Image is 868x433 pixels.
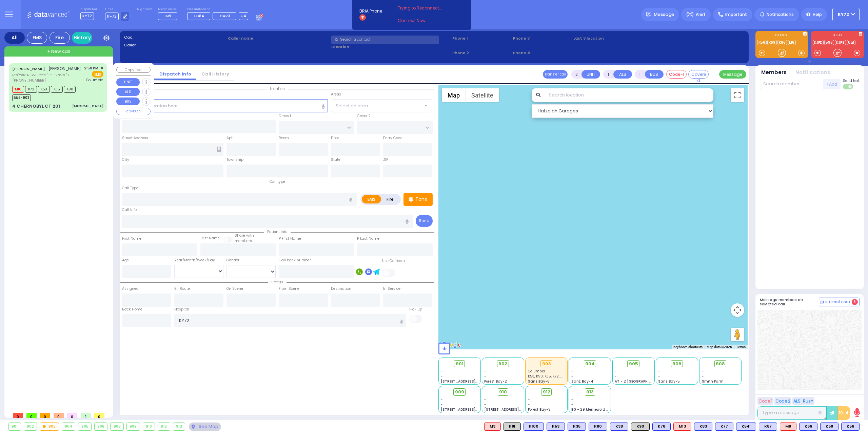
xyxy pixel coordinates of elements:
span: Forest Bay-3 [528,407,551,412]
span: - [441,374,443,379]
span: Columbia [86,78,103,83]
div: K78 [652,423,671,431]
span: BG - 29 Merriewold S. [571,407,609,412]
span: Help [813,12,822,18]
img: comment-alt.png [821,301,824,304]
label: P First Name [279,236,301,241]
div: 909 [127,423,140,430]
span: Phone 3 [513,36,571,41]
span: - [528,402,530,407]
span: 901 [456,361,463,367]
span: - [484,369,486,374]
label: On Scene [226,286,243,291]
span: - [484,374,486,379]
a: Util [847,40,855,45]
a: Call History [196,71,234,77]
label: Assigned [122,286,139,291]
span: 906 [672,361,682,367]
span: 1 [81,413,91,418]
label: City [122,157,129,163]
span: Internal Chat [825,300,850,304]
span: Patient info [264,229,291,234]
input: Search location [545,88,714,102]
h5: Message members on selected call [760,298,819,306]
span: Location [267,86,288,91]
a: [PERSON_NAME] [12,66,45,71]
div: K66 [799,423,817,431]
div: BLS [820,423,839,431]
span: Sanz Bay-4 [571,379,593,384]
label: Use Callback [382,258,406,264]
button: ALS [613,70,632,79]
span: 3 [852,299,858,305]
div: BLS [799,423,817,431]
span: 0 [26,413,37,418]
div: See map [189,423,221,431]
a: KJFD [813,40,824,45]
label: KJFD [811,34,864,38]
span: - [571,402,573,407]
input: Search hospital [174,314,407,327]
label: Call Info [122,207,137,213]
span: CAR3 [220,13,230,19]
span: [PERSON_NAME] [48,66,81,71]
div: K541 [736,423,756,431]
span: - [441,402,443,407]
button: Toggle fullscreen view [731,88,744,102]
a: Dispatch info [154,71,196,77]
span: - [571,374,573,379]
span: - [571,397,573,402]
div: 912 [158,423,170,430]
label: First Name [122,236,141,241]
span: Smith Farm [702,379,724,384]
label: Hospital [174,307,189,312]
div: Fire [50,32,70,44]
label: Fire units on call [187,7,248,12]
span: Other building occupants [217,147,221,152]
span: Trying to Reconnect... [398,5,451,11]
button: Show satellite imagery [466,88,499,102]
span: [STREET_ADDRESS][PERSON_NAME] [441,407,505,412]
div: K53 [547,423,565,431]
div: M8 [780,423,796,431]
button: UNIT [581,70,600,79]
span: EMS [92,71,103,78]
span: Important [725,12,747,18]
label: Back Home [122,307,142,312]
a: K69 [767,40,777,45]
span: KY72 [838,12,849,18]
div: [MEDICAL_DATA] [72,104,103,109]
span: Select an area [336,103,368,109]
span: FD84 [194,13,204,19]
span: - [702,369,704,374]
span: Notifications [767,12,794,18]
span: Call type [266,179,289,184]
span: - [658,374,660,379]
span: ר' אלימלך - ר' אייזיק הערש שפילמאן [12,72,81,78]
span: +4 [241,13,246,19]
div: 913 [173,423,185,430]
button: Transfer call [543,70,568,79]
img: Logo [27,10,72,19]
span: Columbia [528,369,545,374]
span: K53 [38,86,50,93]
a: History [72,32,92,44]
span: [STREET_ADDRESS][PERSON_NAME] [484,407,548,412]
span: Send text [843,78,860,83]
a: Open this area in Google Maps (opens a new window) [440,341,462,349]
span: Phone 1 [452,36,511,41]
span: Phone 4 [513,50,571,56]
button: KY72 [832,8,860,21]
label: From Scene [279,286,299,291]
label: Caller name [228,36,329,41]
label: Cross 1 [279,113,291,119]
button: Drag Pegman onto the map to open Street View [731,328,744,341]
label: Street Address [122,135,148,141]
button: Code 1 [757,397,773,405]
span: AT - 2 [GEOGRAPHIC_DATA] [615,379,665,384]
div: 906 [95,423,107,430]
label: KJ EMS... [755,34,808,38]
div: EMS [27,32,47,44]
span: - [528,397,530,402]
span: K90 [64,86,76,93]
